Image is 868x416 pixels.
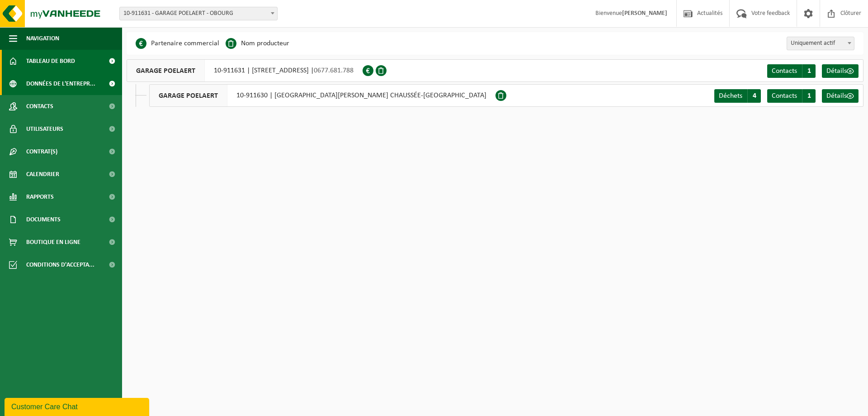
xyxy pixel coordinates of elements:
a: Contacts 1 [767,89,816,103]
span: Calendrier [26,163,59,186]
span: GARAGE POELAERT [127,60,205,81]
span: GARAGE POELAERT [150,85,227,106]
span: Navigation [26,27,59,50]
span: 1 [802,89,816,103]
a: Détails [822,64,859,78]
strong: [PERSON_NAME] [622,10,667,17]
span: Détails [826,67,847,75]
span: Détails [826,92,847,100]
span: 1 [802,64,816,78]
span: 0677.681.788 [314,67,354,74]
span: 10-911631 - GARAGE POELAERT - OBOURG [119,7,278,20]
span: Rapports [26,186,54,208]
span: Documents [26,208,61,231]
span: Contrat(s) [26,140,57,163]
span: 4 [747,89,761,103]
span: Utilisateurs [26,118,63,140]
a: Contacts 1 [767,64,816,78]
div: 10-911630 | [GEOGRAPHIC_DATA][PERSON_NAME] CHAUSSÉE-[GEOGRAPHIC_DATA] [149,84,495,107]
span: Contacts [772,67,797,75]
span: Données de l'entrepr... [26,72,95,95]
li: Partenaire commercial [136,37,219,50]
span: 10-911631 - GARAGE POELAERT - OBOURG [120,7,277,20]
span: Boutique en ligne [26,231,80,253]
li: Nom producteur [226,37,289,50]
span: Conditions d'accepta... [26,253,94,276]
a: Déchets 4 [714,89,761,103]
span: Contacts [772,92,797,100]
span: Contacts [26,95,53,118]
span: Uniquement actif [787,37,854,50]
span: Déchets [719,92,742,100]
iframe: chat widget [5,396,151,416]
a: Détails [822,89,859,103]
div: 10-911631 | [STREET_ADDRESS] | [127,59,363,82]
span: Tableau de bord [26,50,75,72]
span: Uniquement actif [787,37,854,50]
